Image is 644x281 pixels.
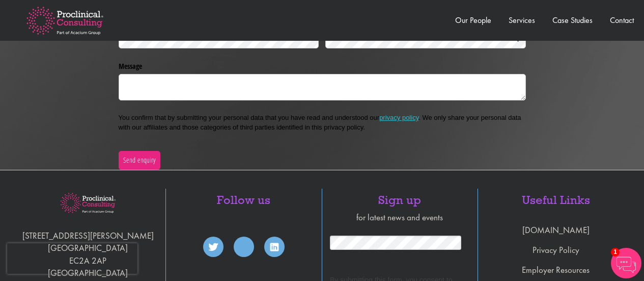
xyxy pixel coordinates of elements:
[486,244,626,256] a: Privacy Policy
[18,229,158,242] p: [STREET_ADDRESS][PERSON_NAME]
[509,15,535,25] a: Services
[610,15,634,25] a: Contact
[330,211,470,223] p: for latest news and events
[611,248,620,257] span: 1
[85,116,133,124] a: Privacy Policy
[123,155,156,166] span: Send enquiry
[486,194,626,216] h4: Useful Links
[119,58,526,71] label: Message
[174,194,314,206] h4: Follow us
[7,243,137,274] iframe: reCAPTCHA
[455,15,491,25] a: Our People
[486,224,626,236] a: [DOMAIN_NAME]
[119,113,526,132] p: You confirm that by submitting your personal data that you have read and understood our . We only...
[611,248,641,278] img: Chatbot
[379,114,418,121] a: privacy policy
[486,264,626,276] a: Employer Resources
[18,242,158,254] p: [GEOGRAPHIC_DATA]
[119,151,160,169] button: Send enquiry
[56,189,120,217] img: Proclinical Consulting
[552,15,593,25] a: Case Studies
[330,194,470,206] h4: Sign up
